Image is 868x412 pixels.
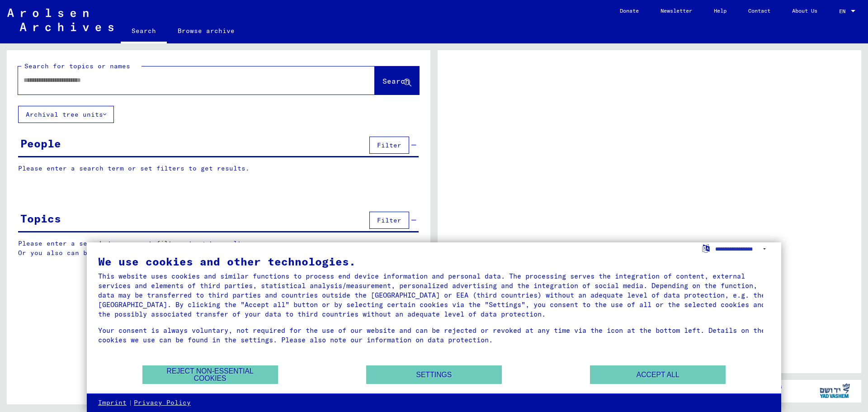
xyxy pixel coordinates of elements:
[167,20,245,42] a: Browse archive
[142,365,278,384] button: Reject non-essential cookies
[98,398,127,407] a: Imprint
[369,212,409,229] button: Filter
[839,8,849,14] span: EN
[369,137,409,154] button: Filter
[377,216,401,224] span: Filter
[18,106,114,123] button: Archival tree units
[20,135,61,152] div: People
[375,66,419,95] button: Search
[18,239,419,258] p: Please enter a search term or set filters to get results. Or you also can browse the manually.
[134,398,191,407] a: Privacy Policy
[98,256,770,267] div: We use cookies and other technologies.
[20,210,61,227] div: Topics
[121,20,167,43] a: Search
[7,9,113,31] img: Arolsen_neg.svg
[366,365,502,384] button: Settings
[98,326,770,345] div: Your consent is always voluntary, not required for the use of our website and can be rejected or ...
[818,379,852,402] img: yv_logo.png
[590,365,726,384] button: Accept all
[382,76,410,85] span: Search
[98,271,770,319] div: This website uses cookies and similar functions to process end device information and personal da...
[24,62,130,70] mat-label: Search for topics or names
[377,141,401,149] span: Filter
[18,164,419,173] p: Please enter a search term or set filters to get results.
